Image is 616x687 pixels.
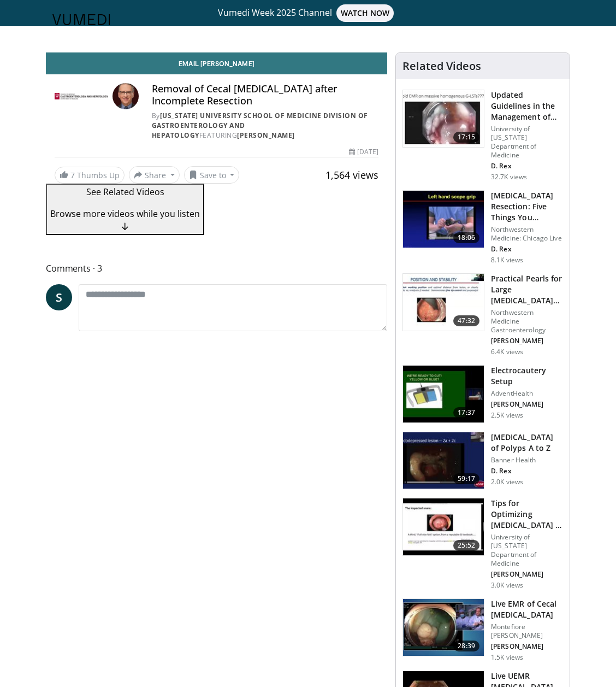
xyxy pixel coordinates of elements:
a: S [46,284,72,310]
button: See Related Videos Browse more videos while you listen [46,184,204,235]
a: Email [PERSON_NAME] [46,52,387,74]
span: 17:37 [453,407,479,418]
p: Banner Health [491,456,563,465]
a: [US_STATE] University School of Medicine Division of Gastroenterology and Hepatology [152,111,368,140]
span: Comments 3 [46,261,387,275]
button: Share [129,166,180,184]
span: 59:17 [453,473,479,484]
span: 28:39 [453,641,479,651]
span: Browse more videos while you listen [50,208,200,220]
img: VuMedi Logo [52,14,110,25]
p: Montefiore [PERSON_NAME] [491,623,563,640]
h3: Updated Guidelines in the Management of Large Colon Polyps: Inspection to Resection [491,90,563,122]
p: Northwestern Medicine: Chicago Live [491,225,563,243]
p: AdventHealth [491,389,563,398]
div: [DATE] [349,147,378,157]
a: 47:32 Practical Pearls for Large [MEDICAL_DATA] Resection Northwestern Medicine Gastroenterology ... [402,273,563,356]
p: Douglas Rex [491,467,563,475]
h4: Removal of Cecal [MEDICAL_DATA] after Incomplete Resection [152,83,378,107]
h3: Live EMR of Cecal [MEDICAL_DATA] [491,598,563,620]
p: 6.4K views [491,348,523,356]
p: Heiko Pohl [491,337,563,345]
h3: [MEDICAL_DATA] of Polyps A to Z [491,432,563,454]
img: 264924ef-8041-41fd-95c4-78b943f1e5b5.150x105_q85_crop-smart_upscale.jpg [403,191,484,248]
p: 2.5K views [491,411,523,420]
a: 17:37 Electrocautery Setup AdventHealth [PERSON_NAME] 2.5K views [402,365,563,423]
a: 7 Thumbs Up [55,167,125,184]
p: Tyler Berzin [491,570,563,579]
img: Indiana University School of Medicine Division of Gastroenterology and Hepatology [55,83,108,109]
span: 47:32 [453,315,479,326]
span: 1,564 views [325,168,378,181]
img: dfcfcb0d-b871-4e1a-9f0c-9f64970f7dd8.150x105_q85_crop-smart_upscale.jpg [403,90,484,147]
p: Douglas Rex [491,162,563,171]
a: 18:06 [MEDICAL_DATA] Resection: Five Things You Probably Are Not Doing but Should Northwestern Me... [402,190,563,265]
a: 25:52 Tips for Optimizing [MEDICAL_DATA] (7 Mistakes to Avoid!) University of [US_STATE] Departme... [402,498,563,590]
span: 7 [70,170,75,180]
span: 17:15 [453,132,479,143]
a: 59:17 [MEDICAL_DATA] of Polyps A to Z Banner Health D. Rex 2.0K views [402,432,563,490]
span: 25:52 [453,540,479,551]
p: University of [US_STATE] Department of Medicine [491,533,563,568]
p: University of [US_STATE] Department of Medicine [491,125,563,160]
img: c5b96632-e599-40e7-9704-3d2ea409a092.150x105_q85_crop-smart_upscale.jpg [403,599,484,656]
a: 17:15 Updated Guidelines in the Management of Large Colon Polyps: Inspecti… University of [US_STA... [402,90,563,181]
button: Save to [184,166,240,184]
img: 0daeedfc-011e-4156-8487-34fa55861f89.150x105_q85_crop-smart_upscale.jpg [403,274,484,331]
p: See Related Videos [50,185,200,198]
img: 850778bb-8ad9-4cb4-ad3c-34ed2ae53136.150x105_q85_crop-smart_upscale.jpg [403,498,484,555]
img: bf168eeb-0ca8-416e-a810-04a26ed65824.150x105_q85_crop-smart_upscale.jpg [403,432,484,489]
img: Avatar [112,83,139,109]
p: 1.5K views [491,653,523,662]
p: 8.1K views [491,256,523,265]
p: Douglas Rex [491,245,563,254]
p: Sherif Andrawes [491,642,563,651]
h3: Electrocautery Setup [491,365,563,387]
img: fad971be-1e1b-4bee-8d31-3c0c22ccf592.150x105_q85_crop-smart_upscale.jpg [403,366,484,422]
a: 28:39 Live EMR of Cecal [MEDICAL_DATA] Montefiore [PERSON_NAME] [PERSON_NAME] 1.5K views [402,598,563,662]
span: 18:06 [453,232,479,243]
p: Pushpak Taunk [491,400,563,409]
p: 32.7K views [491,173,527,181]
h3: Tips for Optimizing [MEDICAL_DATA] (7 Mistakes to Avoid!) [491,498,563,531]
h4: Related Videos [402,60,481,73]
h3: [MEDICAL_DATA] Resection: Five Things You Probably Are Not Doing but Should [491,190,563,223]
p: Northwestern Medicine Gastroenterology [491,308,563,334]
p: 3.0K views [491,581,523,590]
div: By FEATURING [152,111,378,140]
p: 2.0K views [491,478,523,486]
a: [PERSON_NAME] [237,131,295,140]
h3: Practical Pearls for Large [MEDICAL_DATA] Resection [491,273,563,306]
